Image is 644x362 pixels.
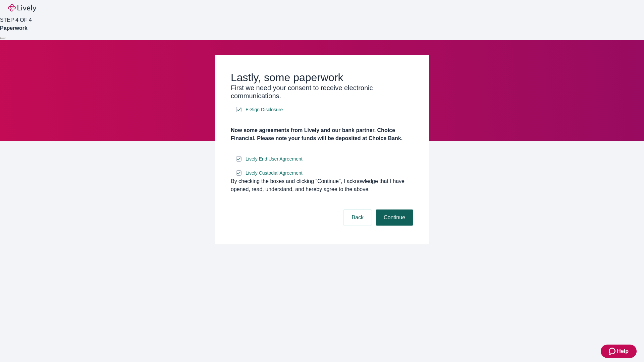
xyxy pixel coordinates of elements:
svg: Zendesk support icon [609,347,617,355]
h3: First we need your consent to receive electronic communications. [231,84,413,100]
span: E-Sign Disclosure [246,106,283,113]
a: e-sign disclosure document [244,169,304,177]
span: Lively Custodial Agreement [246,170,303,177]
button: Continue [376,209,413,226]
a: e-sign disclosure document [244,155,304,163]
button: Zendesk support iconHelp [601,345,637,358]
img: Lively [8,4,36,12]
button: Back [343,209,372,226]
a: e-sign disclosure document [244,106,284,114]
span: Lively End User Agreement [246,156,303,163]
span: Help [617,347,629,355]
h4: Now some agreements from Lively and our bank partner, Choice Financial. Please note your funds wi... [231,126,413,142]
h2: Lastly, some paperwork [231,71,413,84]
div: By checking the boxes and clicking “Continue", I acknowledge that I have opened, read, understand... [231,177,413,193]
